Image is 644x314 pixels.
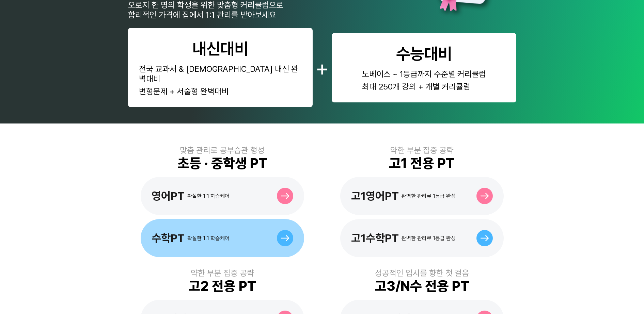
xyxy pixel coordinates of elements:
[402,235,456,242] div: 완벽한 관리로 1등급 완성
[177,155,267,171] div: 초등 · 중학생 PT
[396,44,452,64] div: 수능대비
[351,232,399,245] div: 고1수학PT
[389,155,455,171] div: 고1 전용 PT
[180,145,265,155] div: 맞춤 관리로 공부습관 형성
[188,278,256,294] div: 고2 전용 PT
[375,278,469,294] div: 고3/N수 전용 PT
[315,55,329,81] div: +
[362,82,486,92] div: 최대 250개 강의 + 개별 커리큘럼
[402,193,456,199] div: 완벽한 관리로 1등급 완성
[139,64,302,84] div: 전국 교과서 & [DEMOGRAPHIC_DATA] 내신 완벽대비
[362,69,486,79] div: 노베이스 ~ 1등급까지 수준별 커리큘럼
[351,189,399,202] div: 고1영어PT
[152,189,185,202] div: 영어PT
[187,235,230,242] div: 확실한 1:1 학습케어
[139,86,302,96] div: 변형문제 + 서술형 완벽대비
[128,10,283,20] div: 합리적인 가격에 집에서 1:1 관리를 받아보세요
[191,268,254,278] div: 약한 부분 집중 공략
[192,39,248,59] div: 내신대비
[187,193,230,199] div: 확실한 1:1 학습케어
[390,145,454,155] div: 약한 부분 집중 공략
[152,232,185,245] div: 수학PT
[375,268,469,278] div: 성공적인 입시를 향한 첫 걸음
